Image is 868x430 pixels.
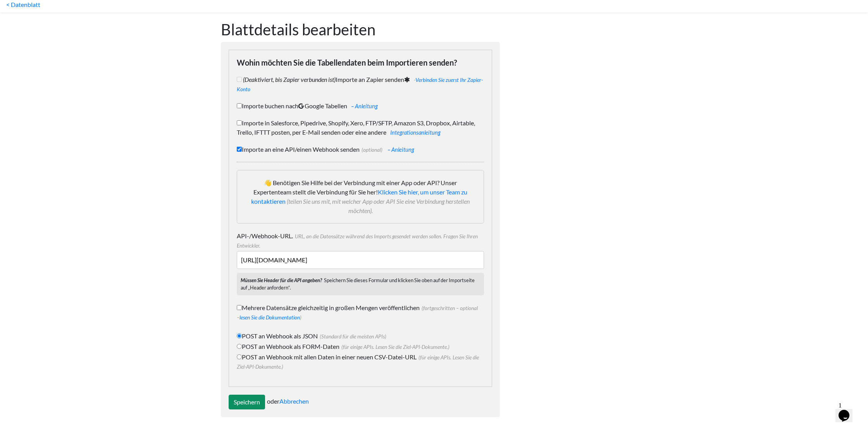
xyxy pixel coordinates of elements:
font: POST an Webhook als JSON [242,332,318,340]
iframe: Chat-Widget [835,399,860,422]
input: POST an Webhook als FORM-Daten(für einige APIs. Lesen Sie die Ziel-API-Dokumente.) [237,344,242,349]
font: Blattdetails bearbeiten [221,20,375,39]
input: Lassen Sie dies zum Testen leer ... [237,251,484,269]
a: lesen Sie die Dokumentation [239,314,300,321]
font: Wohin möchten Sie die Tabellendaten beim Importieren senden? [237,58,457,67]
font: API-/Webhook-URL. [237,232,293,239]
font: 👋 Benötigen Sie Hilfe bei der Verbindung mit einer App oder API? Unser Expertenteam stellt die Ve... [253,179,457,196]
font: (für einige APIs. Lesen Sie die Ziel-API-Dokumente.) [341,344,449,350]
font: (teilen Sie uns mit, mit welcher App oder API Sie eine Verbindung herstellen möchten). [287,198,470,214]
input: Importe an eine API/einen Webhook senden(optional) – Anleitung [237,147,242,152]
a: – Anleitung [387,146,414,153]
font: Importe an eine API/einen Webhook senden [242,146,360,153]
input: Speichern [229,395,265,409]
font: Importe in Salesforce, Pipedrive, Shopify, Xero, FTP/SFTP, Amazon S3, Dropbox, Airtable, Trello, ... [237,119,475,136]
font: Importe buchen nach [242,102,298,109]
font: (optional) [362,147,382,153]
font: Importe an Zapier senden [336,76,404,83]
input: Importe buchen nachGoogle Tabellen– Anleitung [237,103,242,108]
a: – Anleitung [351,103,378,109]
font: POST an Webhook als FORM-Daten [242,343,339,350]
font: Mehrere Datensätze gleichzeitig in großen Mengen veröffentlichen [242,304,420,311]
font: POST an Webhook mit allen Daten in einer neuen CSV-Datei-URL [242,353,417,361]
a: Abbrechen [279,397,309,405]
input: POST an Webhook als JSON(Standard für die meisten APIs) [237,333,242,338]
input: Mehrere Datensätze gleichzeitig in großen Mengen veröffentlichen(fortgeschritten – optional –lese... [237,305,242,310]
input: Importe in Salesforce, Pipedrive, Shopify, Xero, FTP/SFTP, Amazon S3, Dropbox, Airtable, Trello, ... [237,120,242,125]
font: Speichern Sie dieses Formular und klicken Sie oben auf der Importseite auf „Header anfordern“. [241,277,475,291]
font: ) [300,314,301,321]
input: (Deaktiviert, bis Zapier verbunden ist)Importe an Zapier senden -Verbinden Sie zuerst Ihr Zapier-... [237,77,242,82]
font: URL, an die Datensätze während des Imports gesendet werden sollen. Fragen Sie Ihren Entwickler. [237,233,478,249]
font: Google Tabellen [305,102,347,109]
a: Integrationsanleitung [390,129,441,136]
font: oder [267,397,279,405]
font: Müssen Sie Header für die API angeben? [241,277,322,283]
input: POST an Webhook mit allen Daten in einer neuen CSV-Datei-URL(für einige APIs. Lesen Sie die Ziel-... [237,354,242,359]
font: (Standard für die meisten APIs) [320,333,386,340]
font: < Datenblatt [6,1,40,8]
font: - [414,77,415,83]
font: (Deaktiviert, bis Zapier verbunden ist) [243,76,336,83]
